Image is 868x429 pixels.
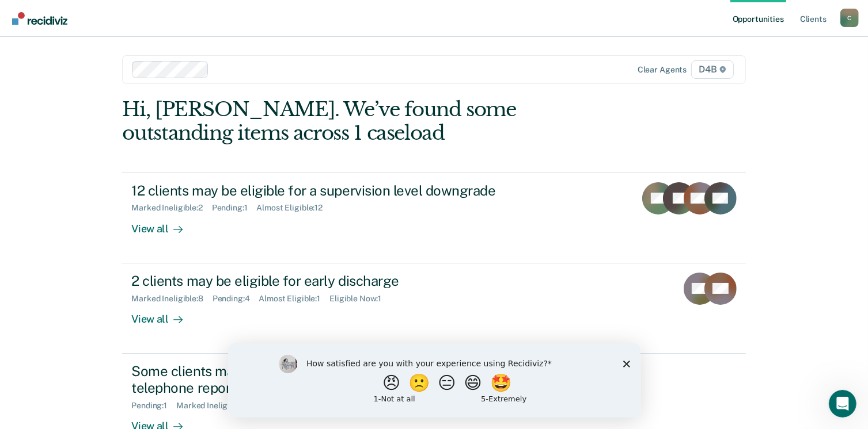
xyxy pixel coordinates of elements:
[329,294,391,304] div: Eligible Now : 1
[638,65,687,75] div: Clear agents
[259,294,330,304] div: Almost Eligible : 1
[840,9,859,27] div: C
[829,390,856,417] iframe: Intercom live chat
[213,294,259,304] div: Pending : 4
[176,401,257,411] div: Marked Ineligible : 3
[131,401,176,411] div: Pending : 1
[122,263,745,354] a: 2 clients may be eligible for early dischargeMarked Ineligible:8Pending:4Almost Eligible:1Eligibl...
[131,294,212,304] div: Marked Ineligible : 8
[840,9,859,27] button: Profile dropdown button
[122,98,621,145] div: Hi, [PERSON_NAME]. We’ve found some outstanding items across 1 caseload
[691,60,733,79] span: D4B
[131,203,211,213] div: Marked Ineligible : 2
[257,203,332,213] div: Almost Eligible : 12
[131,363,536,396] div: Some clients may be eligible for downgrade to a minimum telephone reporting
[131,182,536,199] div: 12 clients may be eligible for a supervision level downgrade
[212,203,257,213] div: Pending : 1
[12,12,67,25] img: Recidiviz
[131,273,536,289] div: 2 clients may be eligible for early discharge
[131,303,196,325] div: View all
[228,343,640,417] iframe: Survey by Kim from Recidiviz
[122,173,745,263] a: 12 clients may be eligible for a supervision level downgradeMarked Ineligible:2Pending:1Almost El...
[131,213,196,235] div: View all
